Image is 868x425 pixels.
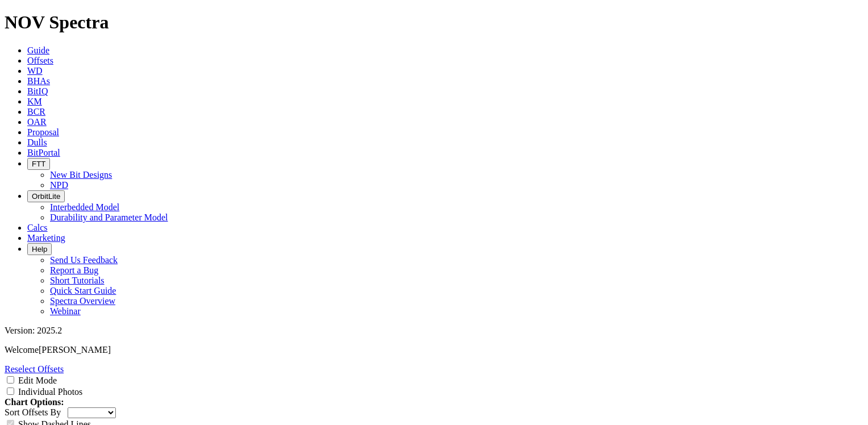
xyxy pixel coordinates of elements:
span: OrbitLite [32,192,60,201]
a: Reselect Offsets [5,364,64,374]
a: BitIQ [27,86,48,96]
a: Dulls [27,137,47,147]
a: BitPortal [27,148,60,157]
a: Quick Start Guide [50,286,116,295]
a: New Bit Designs [50,170,112,180]
a: NPD [50,180,68,190]
label: Sort Offsets By [5,407,61,417]
a: Proposal [27,127,59,137]
a: OAR [27,117,47,127]
span: FTT [32,160,45,168]
a: Guide [27,45,49,55]
a: Marketing [27,233,65,243]
strong: Chart Options: [5,397,64,407]
a: Durability and Parameter Model [50,213,168,222]
a: Report a Bug [50,265,98,275]
button: OrbitLite [27,190,65,202]
a: BHAs [27,76,50,86]
span: [PERSON_NAME] [39,345,111,355]
a: Interbedded Model [50,202,119,212]
button: FTT [27,158,50,170]
label: Individual Photos [18,387,82,397]
a: Webinar [50,306,81,316]
h1: NOV Spectra [5,12,863,33]
a: KM [27,97,42,106]
a: Send Us Feedback [50,255,118,265]
div: Version: 2025.2 [5,326,863,336]
span: Help [32,245,47,253]
a: Calcs [27,223,48,232]
a: BCR [27,107,45,116]
button: Help [27,243,52,255]
a: Short Tutorials [50,276,105,285]
a: Spectra Overview [50,296,115,306]
a: WD [27,66,43,76]
label: Edit Mode [18,376,57,385]
a: Offsets [27,56,53,65]
p: Welcome [5,345,863,355]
